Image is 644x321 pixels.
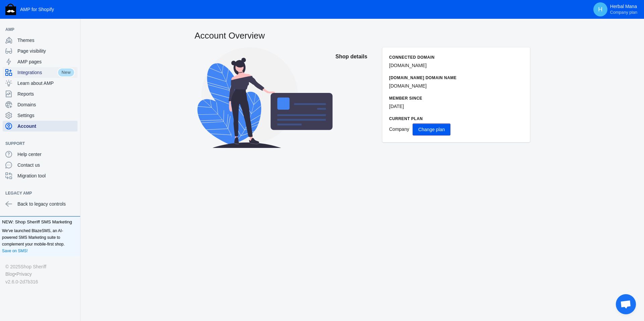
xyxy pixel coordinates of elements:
span: Reports [17,91,75,97]
span: Domains [17,101,75,108]
span: New [57,68,75,77]
a: Settings [3,110,77,121]
a: Reports [3,89,77,99]
span: AMP [5,26,68,33]
span: Help center [17,151,75,158]
p: [DOMAIN_NAME] [389,62,523,69]
span: Change plan [418,127,445,132]
span: Page visibility [17,48,75,54]
span: Support [5,140,68,147]
div: Open chat [616,294,636,314]
button: Add a sales channel [68,28,79,31]
p: [DOMAIN_NAME] [389,83,523,90]
span: H [597,6,604,13]
span: AMP for Shopify [20,7,54,12]
span: AMP pages [17,58,75,65]
span: Company [389,126,409,132]
h6: Current Plan [389,115,523,122]
a: Themes [3,35,77,46]
p: [DATE] [389,103,523,110]
span: Integrations [17,69,57,76]
a: Account [3,121,77,131]
img: Shop Sheriff Logo [5,4,16,15]
a: Learn about AMP [3,78,77,89]
span: Learn about AMP [17,80,75,87]
a: Migration tool [3,170,77,181]
a: AMP pages [3,56,77,67]
h2: Account Overview [195,30,530,42]
button: Add a sales channel [68,142,79,145]
h2: Shop details [335,47,376,66]
span: Account [17,123,75,129]
h6: Member since [389,95,523,102]
p: Herbal Mana [610,4,637,15]
span: Migration tool [17,172,75,179]
a: Contact us [3,160,77,170]
span: Themes [17,37,75,44]
span: Contact us [17,162,75,168]
h6: Connected domain [389,54,523,61]
span: Company plan [610,10,637,15]
a: Page visibility [3,46,77,56]
a: Domains [3,99,77,110]
button: Change plan [413,123,450,136]
span: Settings [17,112,75,119]
a: IntegrationsNew [3,67,77,78]
h6: [DOMAIN_NAME] domain name [389,74,523,81]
